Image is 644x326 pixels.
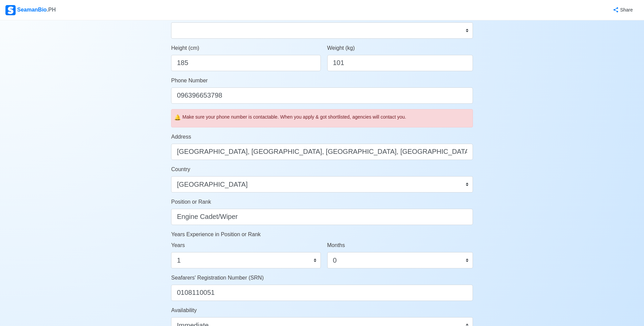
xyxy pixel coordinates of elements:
input: ex. Pooc Occidental, Tubigon, Bohol [171,144,473,160]
img: Logo [5,5,16,15]
span: Address [171,134,191,140]
label: Country [171,165,190,174]
div: SeamanBio [5,5,56,15]
p: Years Experience in Position or Rank [171,230,473,239]
span: Height (cm) [171,45,199,51]
button: Share [606,3,639,17]
input: ex. 2nd Officer w/ Master License [171,209,473,225]
input: ex. +63 912 345 6789 [171,87,473,104]
label: Months [327,241,345,249]
label: Availability [171,306,197,314]
span: .PH [47,7,56,13]
span: Phone Number [171,78,208,83]
input: ex. 60 [327,55,473,71]
span: Weight (kg) [327,45,355,51]
span: Seafarers' Registration Number (SRN) [171,275,263,281]
label: Years [171,241,185,249]
div: Make sure your phone number is contactable. When you apply & got shortlisted, agencies will conta... [182,114,470,121]
span: caution [174,114,181,122]
input: ex. 1234567890 [171,285,473,301]
span: Position or Rank [171,199,211,205]
input: ex. 163 [171,55,320,71]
